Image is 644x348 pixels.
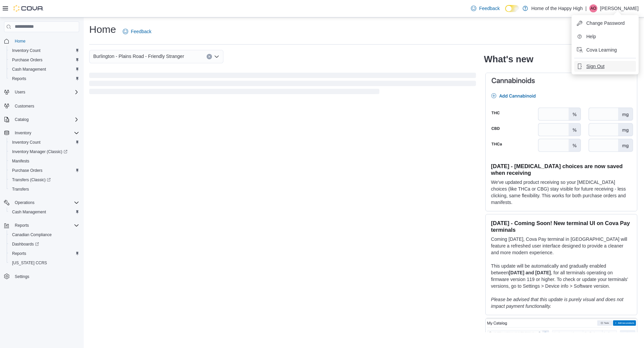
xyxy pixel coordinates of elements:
button: Reports [1,221,82,230]
span: Inventory Manager (Classic) [9,148,79,156]
span: Catalog [12,116,79,124]
button: Purchase Orders [7,166,82,175]
a: Cash Management [9,208,49,216]
a: Reports [9,75,29,83]
span: Cash Management [12,209,46,215]
span: Feedback [131,28,151,35]
a: Transfers (Classic) [9,176,53,184]
span: Customers [12,101,79,110]
h1: Home [89,23,116,36]
span: Cash Management [9,65,79,73]
span: Dashboards [9,240,79,248]
span: Help [586,33,596,40]
a: Manifests [9,157,32,165]
span: AO [590,4,596,12]
button: Settings [1,272,82,281]
em: Please be advised that this update is purely visual and does not impact payment functionality. [491,297,624,309]
a: Purchase Orders [9,56,45,64]
button: Inventory [12,129,34,137]
button: Transfers [7,185,82,194]
a: Transfers (Classic) [7,175,82,185]
a: Customers [12,102,37,110]
button: Cova Learning [574,45,636,55]
button: Reports [7,249,82,258]
h3: [DATE] - Coming Soon! New terminal UI on Cova Pay terminals [491,220,632,233]
span: Transfers (Classic) [12,177,51,183]
button: Reports [12,221,32,229]
a: Inventory Count [9,138,43,146]
span: Reports [12,76,26,81]
span: Transfers [9,185,79,193]
span: Inventory Count [9,138,79,146]
button: Catalog [1,115,82,124]
a: Cash Management [9,65,49,73]
button: Open list of options [214,54,219,59]
span: Users [15,89,25,95]
button: Purchase Orders [7,55,82,65]
span: Inventory Count [12,140,41,145]
a: Dashboards [9,240,42,248]
span: Transfers [12,187,29,192]
span: Reports [12,251,26,256]
p: This update will be automatically and gradually enabled between , for all terminals operating on ... [491,263,632,289]
a: Inventory Manager (Classic) [7,147,82,156]
button: Canadian Compliance [7,230,82,239]
button: [US_STATE] CCRS [7,258,82,268]
button: Operations [1,198,82,207]
strong: [DATE] and [DATE] [509,270,551,275]
a: Transfers [9,185,32,193]
a: Inventory Manager (Classic) [9,148,70,156]
button: Inventory [1,128,82,138]
a: Purchase Orders [9,166,45,175]
a: Settings [12,273,32,281]
span: Settings [12,272,79,281]
a: Inventory Count [9,47,43,55]
span: Purchase Orders [9,56,79,64]
p: Home of the Happy High [531,4,583,12]
span: Home [15,39,25,44]
div: Alex Omiotek [589,4,597,12]
span: Canadian Compliance [9,231,79,239]
span: Dashboards [12,241,39,247]
nav: Complex example [4,33,79,299]
span: Purchase Orders [9,166,79,175]
span: [US_STATE] CCRS [12,260,47,266]
span: Inventory [12,129,79,137]
a: [US_STATE] CCRS [9,259,50,267]
span: Inventory Manager (Classic) [12,149,67,154]
button: Users [12,88,28,96]
span: Cash Management [12,67,46,72]
span: Loading [89,74,476,95]
span: Inventory Count [9,47,79,55]
span: Manifests [9,157,79,165]
span: Manifests [12,158,29,164]
a: Home [12,37,28,45]
p: [PERSON_NAME] [600,4,639,12]
span: Canadian Compliance [12,232,52,237]
p: We've updated product receiving so your [MEDICAL_DATA] choices (like THCa or CBG) stay visible fo... [491,179,632,206]
button: Inventory Count [7,138,82,147]
p: Coming [DATE], Cova Pay terminal in [GEOGRAPHIC_DATA] will feature a refreshed user interface des... [491,236,632,256]
button: Catalog [12,116,31,124]
span: Cova Learning [586,47,617,53]
span: Catalog [15,117,29,122]
span: Sign Out [586,63,604,70]
span: Inventory [15,130,31,136]
span: Settings [15,274,29,279]
button: Users [1,87,82,97]
button: Cash Management [7,207,82,217]
button: Clear input [207,54,212,59]
span: Feedback [479,5,499,12]
button: Customers [1,101,82,111]
span: Inventory Count [12,48,41,53]
span: Cash Management [9,208,79,216]
h3: [DATE] - [MEDICAL_DATA] choices are now saved when receiving [491,163,632,176]
button: Cash Management [7,65,82,74]
span: Reports [9,75,79,83]
input: Dark Mode [505,5,519,12]
img: Cova [13,5,44,12]
a: Reports [9,250,29,258]
button: Help [574,31,636,42]
button: Inventory Count [7,46,82,55]
a: Canadian Compliance [9,231,54,239]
